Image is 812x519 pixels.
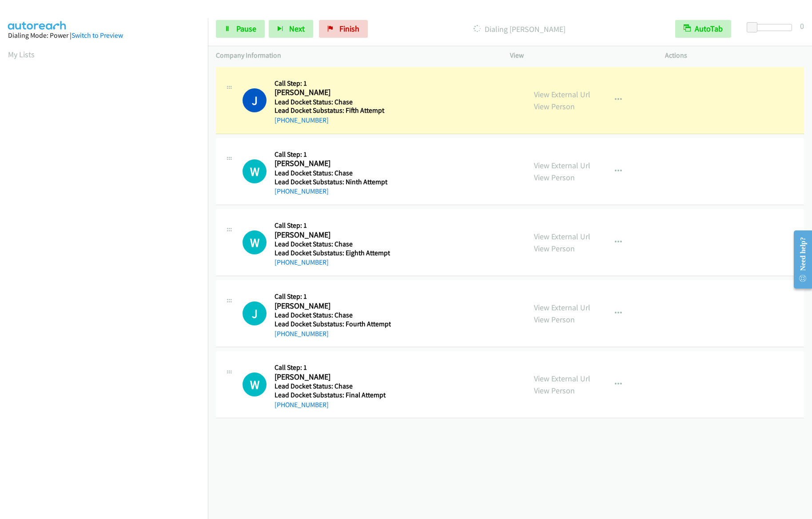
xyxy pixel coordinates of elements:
div: The call is yet to be attempted [243,230,267,254]
span: Next [289,24,305,34]
div: The call is yet to be attempted [243,372,267,396]
a: View External Url [534,302,590,313]
div: Dialing Mode: Power | [8,30,200,41]
h5: Call Step: 1 [275,150,388,159]
span: Finish [339,24,359,34]
a: View External Url [534,231,590,242]
span: Pause [236,24,256,34]
p: View [510,50,649,61]
div: The call is yet to be attempted [243,159,267,183]
h5: Call Step: 1 [275,363,388,372]
h5: Lead Docket Substatus: Fifth Attempt [275,106,388,115]
h2: [PERSON_NAME] [275,301,388,311]
h5: Call Step: 1 [275,221,390,230]
iframe: Resource Center [786,224,812,295]
a: [PHONE_NUMBER] [275,329,329,338]
a: View Person [534,172,575,182]
h5: Lead Docket Status: Chase [275,311,391,320]
h5: Call Step: 1 [275,79,388,88]
a: View External Url [534,89,590,99]
h2: [PERSON_NAME] [275,372,388,382]
iframe: Dialpad [8,68,208,490]
a: View Person [534,314,575,325]
h5: Call Step: 1 [275,292,391,301]
h1: J [243,301,267,325]
h1: W [243,372,267,396]
p: Dialing [PERSON_NAME] [380,23,659,35]
a: My Lists [8,49,35,59]
a: View External Url [534,160,590,170]
h1: J [243,88,267,112]
a: [PHONE_NUMBER] [275,187,329,195]
h5: Lead Docket Substatus: Eighth Attempt [275,249,390,258]
p: Company Information [216,50,494,61]
a: View Person [534,243,575,254]
h5: Lead Docket Substatus: Ninth Attempt [275,178,388,186]
button: AutoTab [675,20,731,38]
div: Delay between calls (in seconds) [751,24,792,31]
h1: W [243,230,267,254]
h5: Lead Docket Status: Chase [275,169,388,178]
a: [PHONE_NUMBER] [275,400,329,409]
h5: Lead Docket Substatus: Final Attempt [275,391,388,400]
h5: Lead Docket Status: Chase [275,382,388,391]
a: Switch to Preview [72,31,123,40]
a: [PHONE_NUMBER] [275,258,329,266]
a: [PHONE_NUMBER] [275,116,329,124]
a: Finish [319,20,368,38]
h5: Lead Docket Status: Chase [275,240,390,249]
p: Actions [665,50,804,61]
a: View External Url [534,373,590,384]
div: The call is yet to be attempted [243,301,267,325]
div: 0 [800,20,804,32]
h2: [PERSON_NAME] [275,87,388,98]
h5: Lead Docket Status: Chase [275,98,388,107]
h1: W [243,159,267,183]
h2: [PERSON_NAME] [275,158,388,169]
a: View Person [534,385,575,396]
h2: [PERSON_NAME] [275,230,388,240]
button: Next [269,20,313,38]
a: View Person [534,101,575,111]
h5: Lead Docket Substatus: Fourth Attempt [275,320,391,329]
a: Pause [216,20,265,38]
